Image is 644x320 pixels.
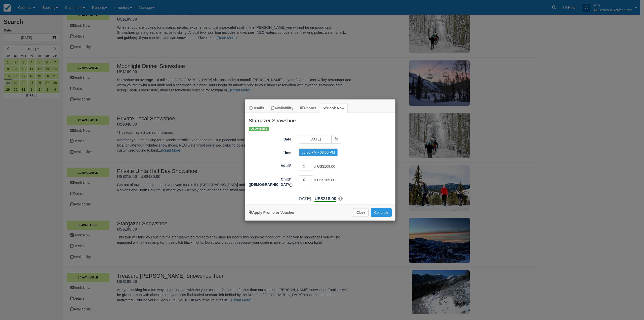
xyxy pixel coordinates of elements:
a: Availability [268,103,297,113]
a: Photos [297,103,319,113]
div: Item Modal [245,113,395,202]
input: Adult* [299,162,313,170]
span: 8 Available [249,127,269,131]
span: x US$109.00 [314,165,335,169]
label: Time [245,149,295,156]
h2: Stargazer Snowshoe [245,113,395,126]
button: Add to Booking [371,208,391,217]
b: US$218.00 [314,196,336,202]
a: Details [246,103,267,113]
button: Close [353,208,369,217]
label: Adult* [245,161,295,168]
label: Child*(12 to 4 years old) [245,175,295,187]
label: 06:00 PM - 08:30 PM [299,149,338,156]
a: Book Now [320,103,348,113]
input: Child*(12 to 4 years old) [299,175,313,184]
a: Apply Voucher [249,210,295,215]
label: Date [245,135,295,142]
span: [DATE] [298,196,311,201]
span: x US$109.00 [314,178,335,182]
div: : [245,196,395,202]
